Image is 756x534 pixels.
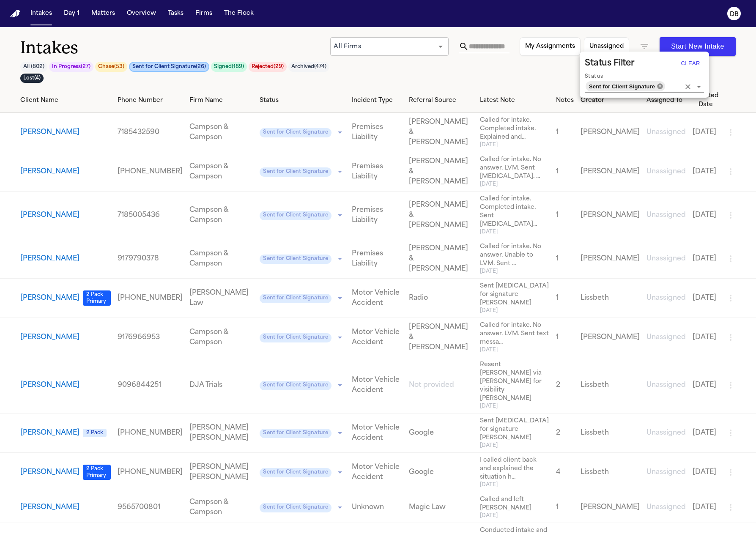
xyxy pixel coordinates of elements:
[682,81,694,93] button: Clear
[586,81,665,91] div: Sent for Client Signature
[586,82,658,91] span: Sent for Client Signature
[585,73,603,80] label: Status
[585,57,635,70] h2: Status Filter
[693,81,705,93] button: Open
[677,57,704,70] button: Clear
